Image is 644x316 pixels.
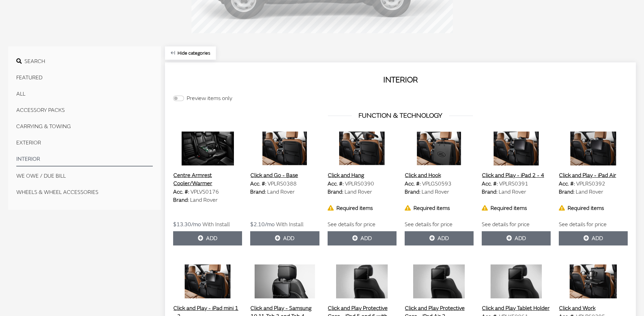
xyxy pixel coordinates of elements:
[482,220,530,229] label: See details for price
[24,58,45,65] span: Search
[405,220,453,229] label: See details for price
[559,132,628,165] img: Image for Click and Play - iPad Air
[16,136,153,150] button: EXTERIOR
[250,264,319,298] img: Image for Click and Play - Samsung 10.1&quot;, Tab 3 and Tab 4
[173,196,189,204] label: Brand:
[328,231,397,245] button: Add
[328,180,344,188] label: Acc. #:
[482,132,551,165] img: Image for Click and Play - iPad 2 - 4
[405,204,474,212] div: Required items
[559,188,574,196] label: Brand:
[482,180,498,188] label: Acc. #:
[250,132,319,165] img: Image for Click and Go - Base
[405,180,421,188] label: Acc. #:
[187,94,232,102] label: Preview items only
[559,264,628,298] img: Image for Click and Work
[482,231,551,245] button: Add
[405,188,420,196] label: Brand:
[499,180,528,187] span: VPLRS0391
[250,180,266,188] label: Acc. #:
[482,204,551,212] div: Required items
[328,204,397,212] div: Required items
[559,204,628,212] div: Required items
[328,132,397,165] img: Image for Click and Hang
[559,231,628,245] button: Add
[250,221,275,228] span: $2.10/mo
[499,189,526,195] span: Land Rover
[267,189,295,195] span: Land Rover
[328,220,375,229] label: See details for price
[482,304,550,313] button: Click and Play Tablet Holder
[250,231,319,245] button: Add
[345,180,374,187] span: VPLRS0390
[328,264,397,298] img: Image for Click and Play Protective Case - iPad 5 and 6 with 9.7&quot; screen
[559,220,607,229] label: See details for price
[422,189,449,195] span: Land Rover
[173,171,242,188] button: Centre Armrest Cooler/Warmer
[559,304,596,313] button: Click and Work
[345,189,372,195] span: Land Rover
[559,171,617,180] button: Click and Play - iPad Air
[422,180,452,187] span: VPLGS0593
[16,71,153,84] button: Featured
[173,188,189,196] label: Acc. #:
[482,264,551,298] img: Image for Click and Play Tablet Holder
[328,171,365,180] button: Click and Hang
[328,188,343,196] label: Brand:
[173,264,242,298] img: Image for Click and Play - iPad mini 1 - 3
[559,180,575,188] label: Acc. #:
[405,264,474,298] img: Image for Click and Play Protective Case - iPad Air 2
[405,231,474,245] button: Add
[190,189,219,195] span: VPLVS0176
[202,221,230,228] span: With Install
[250,171,298,180] button: Click and Go - Base
[173,132,242,165] img: Image for Centre Armrest Cooler&#x2F;Warmer
[482,188,497,196] label: Brand:
[173,221,201,228] span: $13.30/mo
[576,189,603,195] span: Land Rover
[16,185,153,199] button: WHEELS & WHEEL ACCESSORIES
[250,188,266,196] label: Brand:
[16,120,153,133] button: CARRYING & TOWING
[16,103,153,117] button: ACCESSORY PACKS
[405,171,441,180] button: Click and Hook
[173,74,628,86] h2: INTERIOR
[190,197,218,203] span: Land Rover
[576,180,605,187] span: VPLRS0392
[268,180,297,187] span: VPLRS0388
[276,221,303,228] span: With Install
[173,111,628,121] h3: FUNCTION & TECHNOLOGY
[16,87,153,101] button: All
[16,152,153,166] button: INTERIOR
[16,169,153,183] button: We Owe / Due Bill
[178,50,210,56] span: Click to hide category section.
[173,231,242,245] button: Add
[482,171,545,180] button: Click and Play - iPad 2 - 4
[405,132,474,165] img: Image for Click and Hook
[165,46,216,60] button: Hide categories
